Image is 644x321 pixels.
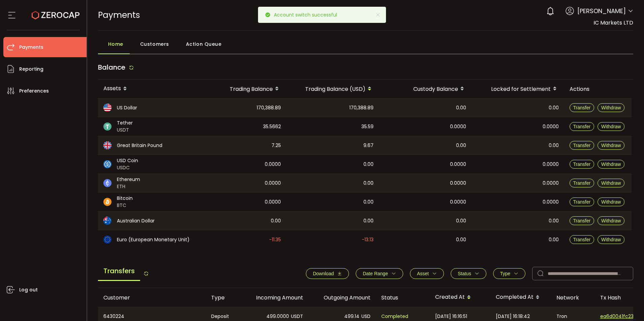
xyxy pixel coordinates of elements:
button: Date Range [356,268,403,279]
span: 0.0000 [265,179,281,187]
span: [DATE] 16:16:51 [435,313,467,320]
span: Withdraw [601,237,621,242]
span: Date Range [363,271,388,276]
span: Transfer [573,237,591,242]
button: Transfer [570,216,594,225]
span: Australian Dollar [117,217,155,224]
span: USDT [117,127,133,134]
span: 0.00 [456,236,466,244]
span: Withdraw [601,199,621,205]
span: 0.00 [456,142,466,149]
span: 0.0000 [450,179,466,187]
span: 0.0000 [543,198,559,206]
span: 170,388.89 [257,104,281,112]
span: USD Coin [117,157,138,164]
button: Withdraw [598,198,624,206]
span: [PERSON_NAME] [577,6,626,15]
img: usdt_portfolio.svg [103,122,111,131]
span: -11.35 [269,236,281,244]
button: Status [451,268,486,279]
span: Transfer [573,143,591,148]
span: Action Queue [186,37,222,51]
div: Trading Balance [202,83,286,95]
span: 35.59 [361,123,374,131]
span: Payments [98,9,140,21]
span: 0.00 [363,217,374,225]
span: 0.00 [549,217,559,225]
span: 0.0000 [543,179,559,187]
span: 0.0000 [265,160,281,168]
div: Outgoing Amount [309,294,376,301]
span: 499.14 [344,313,359,320]
span: 9.67 [363,142,374,149]
span: ETH [117,183,140,190]
span: Euro (European Monetary Unit) [117,236,190,243]
span: Tether [117,119,133,127]
span: USDT [291,313,303,320]
img: aud_portfolio.svg [103,217,111,225]
button: Withdraw [598,122,624,131]
span: Withdraw [601,180,621,186]
div: Custody Balance [379,83,472,95]
div: Trading Balance (USD) [286,83,379,95]
img: eth_portfolio.svg [103,179,111,187]
span: Withdraw [601,143,621,148]
div: Type [206,294,241,301]
span: USDC [117,164,138,171]
button: Download [306,268,349,279]
div: Completed At [490,292,551,303]
span: Asset [417,271,429,276]
span: Withdraw [601,162,621,167]
div: Customer [98,294,206,301]
span: 0.00 [549,104,559,112]
span: -13.13 [362,236,374,244]
span: Preferences [19,86,49,96]
span: Transfers [98,262,140,281]
span: 499.0000 [266,313,289,320]
span: Withdraw [601,218,621,223]
span: Transfer [573,180,591,186]
span: IC Markets LTD [593,19,633,27]
span: 0.0000 [543,123,559,131]
span: Balance [98,63,125,72]
button: Withdraw [598,141,624,150]
span: US Dollar [117,104,137,111]
span: Withdraw [601,124,621,129]
span: 0.00 [363,198,374,206]
span: Type [500,271,510,276]
span: Transfer [573,162,591,167]
div: Locked for Settlement [472,83,564,95]
button: Type [493,268,525,279]
span: 0.0000 [450,198,466,206]
div: Incoming Amount [241,294,309,301]
div: Network [551,294,595,301]
span: Ethereum [117,176,140,183]
span: Customers [140,37,169,51]
button: Transfer [570,103,594,112]
span: Great Britain Pound [117,142,162,149]
button: Transfer [570,235,594,244]
span: Status [458,271,471,276]
img: usd_portfolio.svg [103,104,111,112]
span: Transfer [573,199,591,205]
iframe: Chat Widget [610,289,644,321]
span: 0.0000 [265,198,281,206]
span: 0.0000 [450,123,466,131]
span: 0.00 [456,217,466,225]
button: Transfer [570,160,594,169]
span: Withdraw [601,105,621,110]
img: eur_portfolio.svg [103,236,111,244]
button: Withdraw [598,160,624,169]
span: 7.25 [271,142,281,149]
img: gbp_portfolio.svg [103,141,111,149]
span: 170,388.89 [349,104,374,112]
span: Reporting [19,64,43,74]
span: Log out [19,285,38,295]
span: 0.00 [456,104,466,112]
button: Withdraw [598,179,624,187]
button: Transfer [570,179,594,187]
span: Download [313,271,334,276]
button: Withdraw [598,216,624,225]
span: 0.00 [549,236,559,244]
